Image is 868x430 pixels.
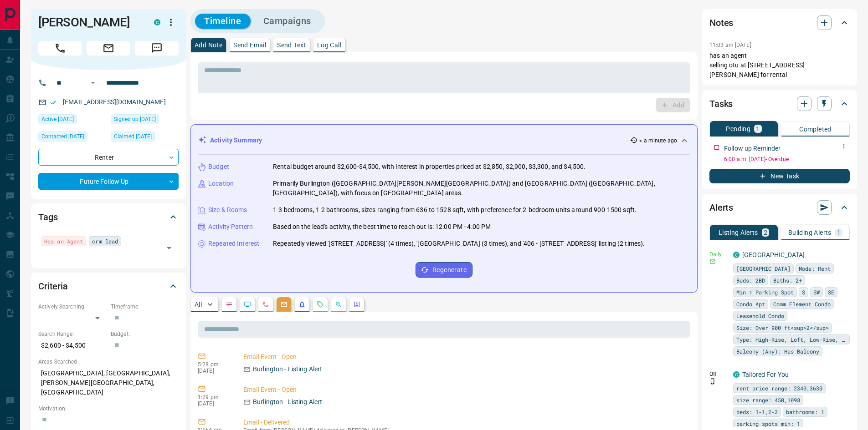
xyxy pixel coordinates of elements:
span: Active [DATE] [41,115,74,124]
h1: [PERSON_NAME] [38,15,140,30]
p: 11:03 am [DATE] [709,42,751,48]
div: Criteria [38,275,179,297]
span: Type: High-Rise, Loft, Low-Rise, Luxury, Mid-Rise OR Penthouse [736,335,847,344]
p: Areas Searched: [38,358,179,366]
span: Claimed [DATE] [114,132,152,141]
p: Follow up Reminder [724,144,781,153]
div: condos.ca [154,19,160,25]
p: Activity Summary [210,136,262,145]
div: Thu Oct 02 2025 [38,114,106,127]
span: parking spots min: 1 [736,419,800,428]
span: Beds: 2BD [736,276,765,285]
button: Regenerate [416,262,473,278]
h2: Notes [709,15,733,30]
p: Email - Delivered [243,418,687,427]
div: Notes [709,12,850,34]
span: size range: 450,1098 [736,395,800,405]
p: [GEOGRAPHIC_DATA], [GEOGRAPHIC_DATA], [PERSON_NAME][GEOGRAPHIC_DATA], [GEOGRAPHIC_DATA] [38,366,179,400]
p: Repeated Interest [208,239,259,248]
span: bathrooms: 1 [786,407,824,416]
p: Completed [799,126,832,132]
p: Repeatedly viewed '[STREET_ADDRESS]' (4 times), '[GEOGRAPHIC_DATA] (3 times), and '406 - [STREET_... [273,239,645,248]
svg: Notes [226,301,233,308]
a: [GEOGRAPHIC_DATA] [742,251,805,258]
p: 2 [764,229,767,236]
span: rent price range: 2340,3630 [736,384,822,393]
p: Rental budget around $2,600-$4,500, with interest in properties priced at $2,850, $2,900, $3,300,... [273,162,586,172]
span: Mode: Rent [799,264,831,273]
span: Leasehold Condo [736,311,784,320]
svg: Listing Alerts [298,301,306,308]
div: Tags [38,206,179,228]
span: SW [813,288,820,297]
p: 5:28 pm [198,361,230,368]
p: Primarily Burlington ([GEOGRAPHIC_DATA][PERSON_NAME][GEOGRAPHIC_DATA]) and [GEOGRAPHIC_DATA] ([GE... [273,179,690,198]
p: 1-3 bedrooms, 1-2 bathrooms, sizes ranging from 636 to 1528 sqft, with preference for 2-bedroom u... [273,205,637,215]
span: Balcony (Any): Has Balcony [736,347,819,356]
p: < a minute ago [639,137,677,145]
div: Alerts [709,197,850,218]
span: S [802,288,805,297]
span: Call [38,41,82,56]
div: condos.ca [733,371,740,378]
p: Motivation: [38,405,179,413]
p: Search Range: [38,330,106,338]
p: 1 [837,229,841,236]
p: 1 [756,126,760,132]
button: Campaigns [254,14,320,29]
button: Open [87,77,98,88]
span: Comm Element Condo [773,299,831,309]
p: [DATE] [198,400,230,407]
span: SE [828,288,834,297]
div: condos.ca [733,252,740,258]
p: [DATE] [198,368,230,374]
svg: Calls [262,301,269,308]
p: Building Alerts [788,229,832,236]
p: Budget [208,162,229,172]
span: [GEOGRAPHIC_DATA] [736,264,791,273]
span: beds: 1-1,2-2 [736,407,778,416]
button: Timeline [195,14,251,29]
svg: Push Notification Only [709,378,716,384]
span: Baths: 2+ [773,276,802,285]
svg: Emails [280,301,288,308]
h2: Tags [38,210,57,224]
p: Log Call [317,42,341,48]
svg: Email [709,258,716,265]
span: Email [87,41,130,56]
span: Contacted [DATE] [41,132,84,141]
p: 1:29 pm [198,394,230,400]
p: Daily [709,250,728,258]
p: Activity Pattern [208,222,253,232]
p: 6:00 a.m. [DATE] - Overdue [724,155,850,163]
p: Timeframe: [111,303,179,311]
span: Condo Apt [736,299,765,309]
div: Wed Sep 17 2025 [111,114,179,127]
svg: Opportunities [335,301,342,308]
svg: Agent Actions [353,301,360,308]
p: Email Event - Open [243,385,687,395]
div: Tasks [709,93,850,115]
svg: Email Verified [50,99,56,106]
span: Signed up [DATE] [114,115,156,124]
h2: Alerts [709,200,733,215]
p: Email Event - Open [243,352,687,362]
span: Has an Agent [44,237,83,246]
p: Burlington - Listing Alert [253,397,322,407]
p: Listing Alerts [719,229,758,236]
svg: Lead Browsing Activity [244,301,251,308]
p: Burlington - Listing Alert [253,364,322,374]
p: $2,600 - $4,500 [38,338,106,353]
svg: Requests [317,301,324,308]
p: Size & Rooms [208,205,247,215]
h2: Criteria [38,279,68,293]
p: Location [208,179,234,188]
p: Send Email [233,42,266,48]
button: New Task [709,169,850,183]
div: Fri Sep 26 2025 [38,132,106,144]
p: Send Text [277,42,306,48]
p: Based on the lead's activity, the best time to reach out is: 12:00 PM - 4:00 PM [273,222,491,232]
a: [EMAIL_ADDRESS][DOMAIN_NAME] [63,98,166,106]
div: Wed Sep 17 2025 [111,132,179,144]
span: Min 1 Parking Spot [736,288,794,297]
